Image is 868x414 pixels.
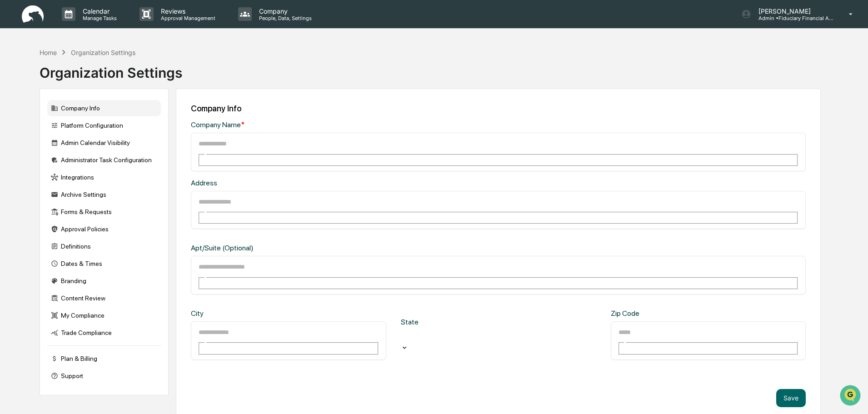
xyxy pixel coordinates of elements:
div: Administrator Task Configuration [47,152,161,168]
span: Pylon [90,154,110,161]
div: Organization Settings [40,57,182,81]
p: How can we help? [9,19,165,34]
p: Company [252,7,316,15]
img: logo [22,5,44,23]
div: My Compliance [47,307,161,324]
div: Integrations [47,169,161,185]
p: People, Data, Settings [252,15,316,21]
div: Support [47,368,161,384]
div: Company Info [191,104,806,113]
div: We're available if you need us! [31,79,115,86]
p: Manage Tasks [75,15,121,21]
div: Branding [47,273,161,289]
a: 🖐️Preclearance [5,111,62,127]
span: Preclearance [18,115,59,124]
div: Archive Settings [47,186,161,203]
div: Content Review [47,290,161,306]
p: Admin • Fiduciary Financial Advisors [751,15,836,21]
div: Approval Policies [47,221,161,237]
div: Trade Compliance [47,324,161,341]
div: Dates & Times [47,255,161,272]
div: 🔎 [9,133,16,140]
button: Save [776,389,806,407]
div: Platform Configuration [47,117,161,134]
div: Apt/Suite (Optional) [191,244,468,252]
div: Company Name [191,120,468,129]
p: Reviews [154,7,220,15]
div: Zip Code [611,309,698,318]
div: Organization Settings [71,49,135,56]
p: Approval Management [154,15,220,21]
div: Plan & Billing [47,350,161,367]
div: Address [191,179,468,187]
p: [PERSON_NAME] [751,7,836,15]
a: 🗄️Attestations [62,111,116,127]
div: 🖐️ [9,115,16,123]
div: Start new chat [31,70,149,79]
p: Calendar [75,7,121,15]
a: 🔎Data Lookup [5,128,61,145]
button: Start new chat [155,72,165,83]
div: Company Info [47,100,161,116]
div: Forms & Requests [47,204,161,220]
span: Attestations [75,115,113,124]
div: Home [40,49,57,56]
div: 🗄️ [66,115,73,123]
div: State [401,318,489,326]
span: Data Lookup [18,132,57,141]
a: Powered byPylon [64,154,110,161]
div: Definitions [47,238,161,254]
img: 1746055101610-c473b297-6a78-478c-a979-82029cc54cd1 [9,70,25,86]
div: City [191,309,279,318]
div: Admin Calendar Visibility [47,135,161,151]
iframe: Open customer support [839,384,863,409]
